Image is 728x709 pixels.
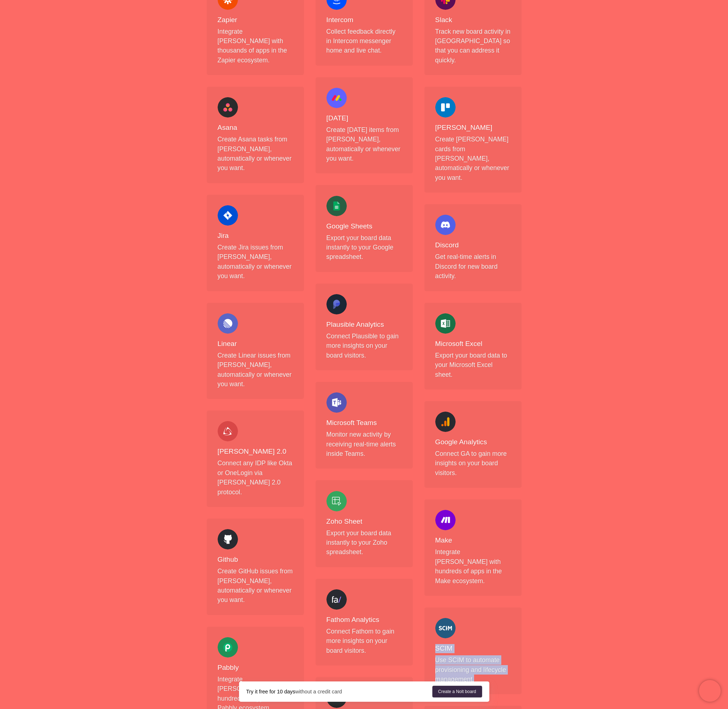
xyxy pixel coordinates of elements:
strong: Try it free for 10 days [246,689,295,694]
p: Monitor new activity by receiving real-time alerts inside Teams. [326,430,402,458]
h4: Zoho Sheet [326,517,402,526]
h4: Pabbly [218,663,293,672]
h4: Google Analytics [435,438,511,447]
h4: Discord [435,241,511,250]
h4: Intercom [326,16,402,25]
p: Connect any IDP like Okta or OneLogin via [PERSON_NAME] 2.0 protocol. [218,458,293,497]
h4: Zapier [218,16,293,25]
h4: SCIM [435,644,511,653]
p: Collect feedback directly in Intercom messenger home and live chat. [326,27,402,55]
h4: [PERSON_NAME] 2.0 [218,447,293,456]
h4: Linear [218,339,293,349]
p: Use SCIM to automate provisioning and lifecycle management. [435,655,511,684]
h4: Slack [435,16,511,25]
h4: Fathom Analytics [326,615,402,625]
div: without a credit card [246,688,432,695]
h4: Plausible Analytics [326,320,402,329]
h4: Google Sheets [326,222,402,231]
p: Connect Plausible to gain more insights on your board visitors. [326,331,402,360]
h4: [DATE] [326,114,402,123]
p: Create Linear issues from [PERSON_NAME], automatically or whenever you want. [218,351,293,389]
h4: Make [435,536,511,545]
p: Create [PERSON_NAME] cards from [PERSON_NAME], automatically or whenever you want. [435,135,511,182]
h4: [PERSON_NAME] [435,123,511,132]
p: Create GitHub issues from [PERSON_NAME], automatically or whenever you want. [218,566,293,605]
p: Export your board data to your Microsoft Excel sheet. [435,351,511,379]
p: Export your board data instantly to your Google spreadsheet. [326,233,402,262]
a: Create a Nolt board [432,686,482,697]
h4: Jira [218,231,293,240]
p: Create Asana tasks from [PERSON_NAME], automatically or whenever you want. [218,135,293,173]
p: Create Jira issues from [PERSON_NAME], automatically or whenever you want. [218,243,293,281]
p: Connect Fathom to gain more insights on your board visitors. [326,627,402,655]
h4: Github [218,555,293,564]
h4: Asana [218,123,293,132]
p: Integrate [PERSON_NAME] with hundreds of apps in the Make ecosystem. [435,547,511,586]
p: Get real-time alerts in Discord for new board activity. [435,252,511,281]
h4: Microsoft Teams [326,419,402,428]
p: Track new board activity in [GEOGRAPHIC_DATA] so that you can address it quickly. [435,27,511,65]
p: Integrate [PERSON_NAME] with thousands of apps in the Zapier ecosystem. [218,27,293,65]
p: Export your board data instantly to your Zoho spreadsheet. [326,528,402,557]
p: Create [DATE] items from [PERSON_NAME], automatically or whenever you want. [326,125,402,164]
iframe: Chatra live chat [699,680,721,702]
p: Connect GA to gain more insights on your board visitors. [435,449,511,478]
h4: Microsoft Excel [435,339,511,349]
